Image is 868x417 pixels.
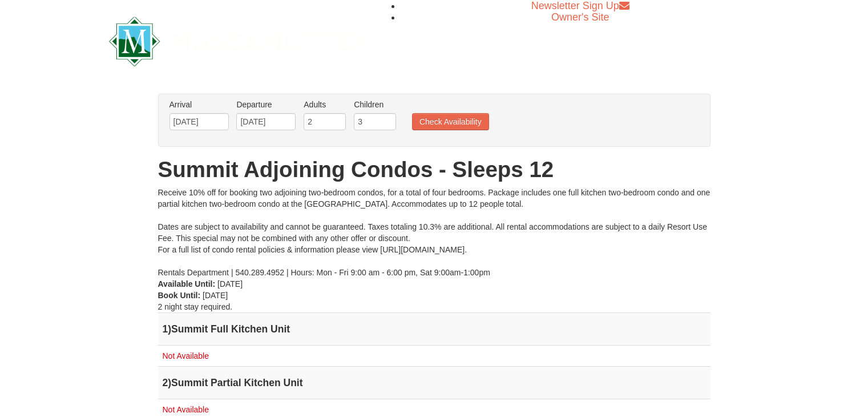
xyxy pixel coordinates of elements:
span: Not Available [163,405,209,414]
a: Massanutten Resort [109,26,370,53]
span: ) [168,323,171,335]
a: Owner's Site [551,11,609,23]
div: Receive 10% off for booking two adjoining two-bedroom condos, for a total of four bedrooms. Packa... [158,187,710,278]
span: [DATE] [217,279,243,288]
label: Arrival [169,99,229,110]
h4: 2 Summit Partial Kitchen Unit [163,377,706,388]
label: Children [354,99,396,110]
span: Not Available [163,351,209,360]
span: ) [168,377,171,388]
span: [DATE] [203,291,228,300]
label: Departure [236,99,296,110]
h4: 1 Summit Full Kitchen Unit [163,323,706,335]
img: Massanutten Resort Logo [109,17,370,66]
span: 2 night stay required. [158,302,233,311]
button: Check Availability [412,113,489,130]
strong: Available Until: [158,279,216,288]
label: Adults [304,99,346,110]
h1: Summit Adjoining Condos - Sleeps 12 [158,158,710,181]
strong: Book Until: [158,291,201,300]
